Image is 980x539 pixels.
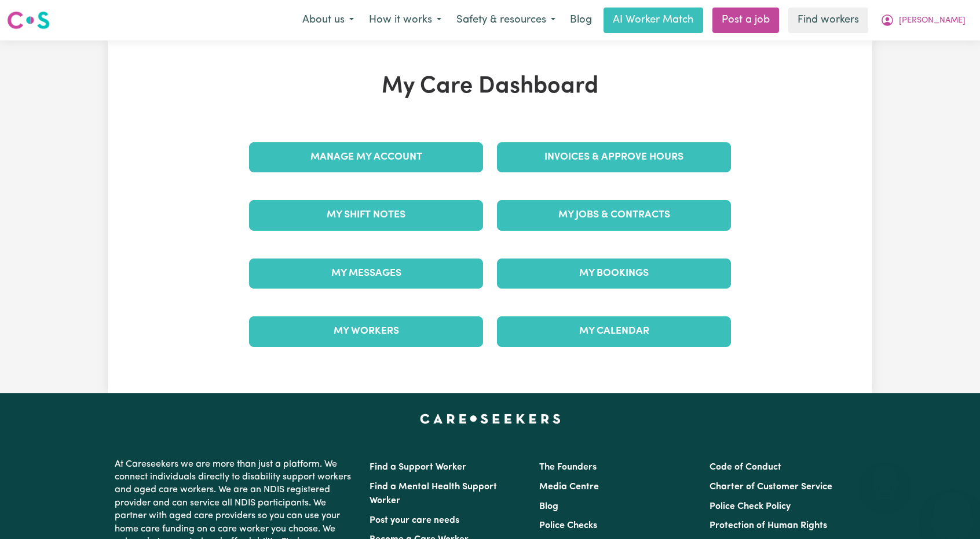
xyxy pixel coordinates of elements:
a: Post a job [712,8,779,33]
button: How it works [361,8,449,32]
a: Media Centre [539,482,599,492]
a: AI Worker Match [604,8,703,33]
a: My Bookings [497,259,731,289]
a: Careseekers home page [420,414,561,423]
iframe: Close message [873,465,897,488]
a: My Workers [249,316,483,346]
a: My Messages [249,259,483,289]
a: My Shift Notes [249,200,483,230]
a: Find a Support Worker [370,463,466,472]
button: My Account [873,8,973,32]
a: Protection of Human Rights [710,521,827,530]
a: Police Check Policy [710,502,791,511]
a: Blog [563,8,599,33]
a: Post your care needs [370,516,459,525]
button: About us [295,8,361,32]
a: My Calendar [497,316,731,346]
iframe: Button to launch messaging window [934,493,971,530]
a: Police Checks [539,521,597,530]
a: Find workers [788,8,868,33]
button: Safety & resources [449,8,563,32]
a: Find a Mental Health Support Worker [370,482,497,505]
a: Code of Conduct [710,463,781,472]
img: Careseekers logo [7,10,50,31]
a: My Jobs & Contracts [497,200,731,230]
a: Manage My Account [249,142,483,172]
h1: My Care Dashboard [242,73,738,101]
a: Careseekers logo [7,7,50,34]
a: Invoices & Approve Hours [497,142,731,172]
span: [PERSON_NAME] [899,14,966,27]
a: Charter of Customer Service [710,482,832,492]
a: The Founders [539,463,597,472]
a: Blog [539,502,558,511]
